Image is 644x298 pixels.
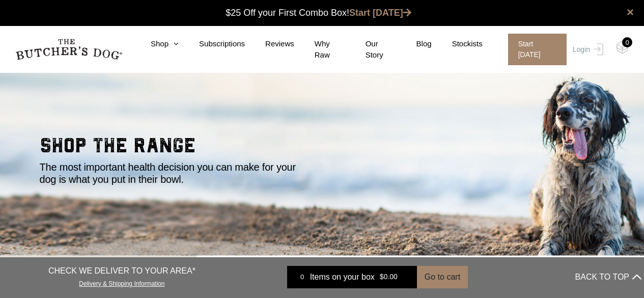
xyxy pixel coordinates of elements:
[616,41,629,54] img: TBD_Cart-Empty.png
[432,38,483,50] a: Stockists
[245,38,294,50] a: Reviews
[287,266,417,288] a: 0 Items on your box $0.00
[130,38,179,50] a: Shop
[40,136,605,161] h2: shop the range
[294,38,345,61] a: Why Raw
[508,34,567,65] span: Start [DATE]
[349,8,411,18] a: Start [DATE]
[79,278,164,287] a: Delivery & Shipping Information
[48,265,195,277] p: CHECK WE DELIVER TO YOUR AREA*
[380,273,398,281] bdi: 0.00
[345,38,396,61] a: Our Story
[417,266,468,288] button: Go to cart
[627,6,634,18] a: close
[295,272,310,282] div: 0
[310,271,375,283] span: Items on your box
[40,161,310,185] p: The most important health decision you can make for your dog is what you put in their bowl.
[498,34,570,65] a: Start [DATE]
[575,265,641,289] button: BACK TO TOP
[622,37,632,47] div: 0
[179,38,245,50] a: Subscriptions
[570,34,603,65] a: Login
[396,38,432,50] a: Blog
[380,273,384,281] span: $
